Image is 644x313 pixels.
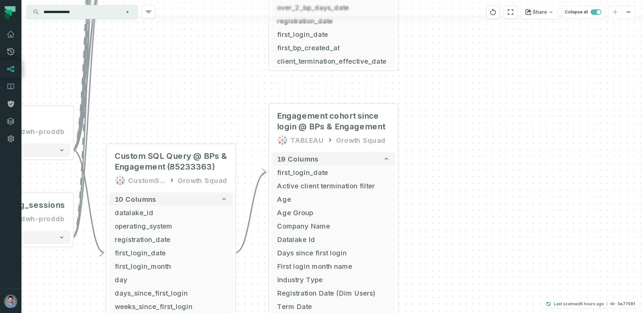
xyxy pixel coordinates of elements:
[115,274,227,285] span: day
[580,301,604,306] relative-time: Sep 3, 2025, 4:16 AM GMT+3
[277,234,390,244] span: Datalake Id
[272,54,395,68] button: client_termination_effective_date
[277,194,390,204] span: Age
[272,219,395,233] button: Company Name
[290,135,324,145] div: TABLEAU
[521,5,558,19] button: Share
[272,192,395,206] button: Age
[277,261,390,271] span: First login month name
[272,41,395,54] button: first_bp_created_at
[277,207,390,217] span: Age Group
[109,286,233,300] button: days_since_first_login
[115,234,227,244] span: registration_date
[21,126,65,137] div: dwh-proddb
[115,195,156,203] span: 10 columns
[272,179,395,192] button: Active client termination filter
[272,286,395,300] button: Registration Date (Dim Users)
[272,206,395,219] button: Age Group
[109,246,233,259] button: first_login_date
[277,301,390,311] span: Term Date
[272,166,395,179] button: first_login_date
[115,151,227,172] span: Custom SQL Query @ BPs & Engagement (85233363)
[73,150,104,253] g: Edge from 4ccc47a852df2adcd5602697df92b7fe to 8cff5da864c663243e1917c9e93ccfed
[277,248,390,258] span: Days since first login
[109,259,233,273] button: first_login_month
[124,9,131,15] button: Clear search query
[128,175,166,186] div: CustomSQL
[277,29,390,39] span: first_login_date
[277,288,390,298] span: Registration Date (Dim Users)
[109,206,233,219] button: datalake_id
[109,273,233,286] button: day
[178,175,227,186] div: Growth Squad
[272,246,395,259] button: Days since first login
[277,221,390,231] span: Company Name
[109,300,233,313] button: weeks_since_first_login
[109,233,233,246] button: registration_date
[115,248,227,258] span: first_login_date
[21,213,65,224] div: dwh-proddb
[115,261,227,271] span: first_login_month
[336,135,386,145] div: Growth Squad
[554,301,604,307] p: Last scanned
[115,207,227,217] span: datalake_id
[277,155,319,163] span: 19 columns
[115,301,227,311] span: weeks_since_first_login
[272,27,395,41] button: first_login_date
[277,43,390,53] span: first_bp_created_at
[115,288,227,298] span: days_since_first_login
[277,181,390,191] span: Active client termination filter
[618,302,635,306] h4: 5e77591
[542,300,639,308] button: Last scanned[DATE] 4:16:03 AM5e77591
[272,233,395,246] button: Datalake Id
[272,273,395,286] button: Industry Type
[115,221,227,231] span: operating_system
[277,111,390,132] span: Engagement cohort since login @ BPs & Engagement
[235,172,266,253] g: Edge from 8cff5da864c663243e1917c9e93ccfed to 702e1bc37272ebd33f83f8c8e01d964b
[277,274,390,285] span: Industry Type
[272,259,395,273] button: First login month name
[562,5,604,19] button: Collapse all
[272,300,395,313] button: Term Date
[622,6,635,19] button: zoom out
[277,167,390,177] span: first_login_date
[109,219,233,233] button: operating_system
[4,295,17,308] img: avatar of Ori Machlis
[277,56,390,66] span: client_termination_effective_date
